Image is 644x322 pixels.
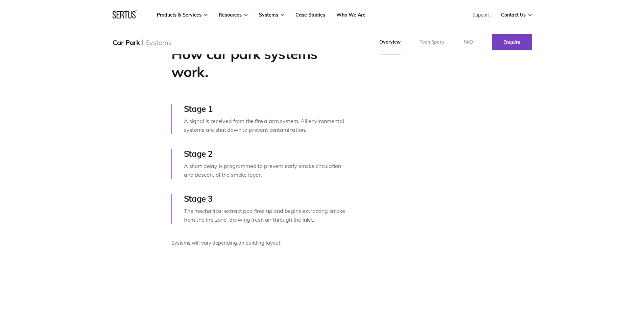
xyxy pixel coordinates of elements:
a: Enquire [492,34,532,50]
div: Stage 1 [184,104,347,114]
a: Products & Services [157,12,208,18]
a: Systems [259,12,284,18]
div: A signal is received from the fire alarm system. All environmental systems are shut down to preve... [184,117,347,134]
iframe: Chat Widget [522,244,644,322]
a: Contact Us [501,12,532,18]
div: Stage 3 [184,194,347,204]
a: FAQ [454,30,482,54]
div: Car Park [113,38,140,47]
div: Systems [145,38,172,47]
div: Stage 2 [184,149,347,159]
a: Tech Specs [410,30,454,54]
div: How car park systems work. [171,45,347,81]
p: Systems will vary depending on building layout. [171,239,347,247]
a: Resources [219,12,248,18]
a: Who We Are [336,12,365,18]
div: A short delay is programmed to prevent early smoke circulation and descent of the smoke layer. [184,162,347,179]
a: Case Studies [295,12,325,18]
a: Support [472,12,490,18]
div: The mechanical extract pod fires up and begins extracting smoke from the fire zone, drawing fresh... [184,207,347,224]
